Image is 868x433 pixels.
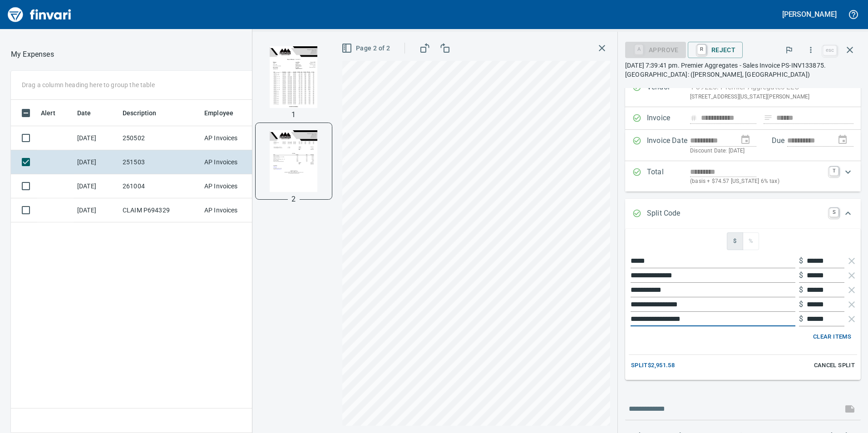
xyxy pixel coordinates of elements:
[690,177,824,186] p: (basis + $74.57 [US_STATE] 6% tax)
[123,108,157,118] span: Description
[204,108,233,118] span: Employee
[291,194,296,205] p: 2
[74,198,119,222] td: [DATE]
[746,236,755,246] span: %
[625,199,861,229] div: Expand
[779,40,799,60] button: Flag
[799,256,803,266] p: $
[821,39,861,61] span: Close invoice
[811,330,853,344] button: Clear Items
[343,43,390,54] span: Page 2 of 2
[625,61,861,79] p: [DATE] 7:39:41 pm. Premier Aggregates - Sales Invoice PS-INV133875. [GEOGRAPHIC_DATA]: ([PERSON_N...
[839,398,861,420] span: This records your message into the invoice and notifies anyone mentioned
[291,109,296,120] p: 1
[41,108,67,118] span: Alert
[625,161,861,192] div: Expand
[801,40,821,60] button: More
[119,174,201,198] td: 261004
[119,150,201,174] td: 251503
[77,108,103,118] span: Date
[204,108,245,118] span: Employee
[5,4,74,25] img: Finvari
[74,174,119,198] td: [DATE]
[11,49,54,60] nav: breadcrumb
[780,7,839,21] button: [PERSON_NAME]
[688,42,743,58] button: RReject
[340,40,394,57] button: Page 2 of 2
[823,45,837,55] a: esc
[812,359,857,373] button: Cancel Split
[799,299,803,310] p: $
[263,46,325,108] img: Page 1
[697,44,706,54] a: R
[813,332,851,342] span: Clear Items
[782,10,837,19] h5: [PERSON_NAME]
[201,198,269,222] td: AP Invoices
[829,208,838,217] a: S
[727,232,743,250] button: $
[846,285,857,295] button: Remove Line Item
[647,167,690,186] p: Total
[201,174,269,198] td: AP Invoices
[41,108,55,118] span: Alert
[201,126,269,150] td: AP Invoices
[799,285,803,295] p: $
[799,270,803,281] p: $
[743,232,759,250] button: %
[119,198,201,222] td: CLAIM P694329
[119,126,201,150] td: 250502
[647,208,690,220] p: Split Code
[263,130,325,192] img: Page 2
[695,42,735,58] span: Reject
[799,314,803,325] p: $
[201,150,269,174] td: AP Invoices
[11,49,54,60] p: My Expenses
[846,256,857,266] button: Remove Line Item
[74,150,119,174] td: [DATE]
[629,359,677,373] button: Split$2,951.58
[74,126,119,150] td: [DATE]
[846,314,857,325] button: Remove Line Item
[123,108,168,118] span: Description
[625,45,686,53] div: Coding Required
[77,108,91,118] span: Date
[829,167,838,176] a: T
[846,299,857,310] button: Remove Line Item
[631,360,675,371] span: Split $2,951.58
[730,236,740,246] span: $
[814,360,855,371] span: Cancel Split
[22,80,155,89] p: Drag a column heading here to group the table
